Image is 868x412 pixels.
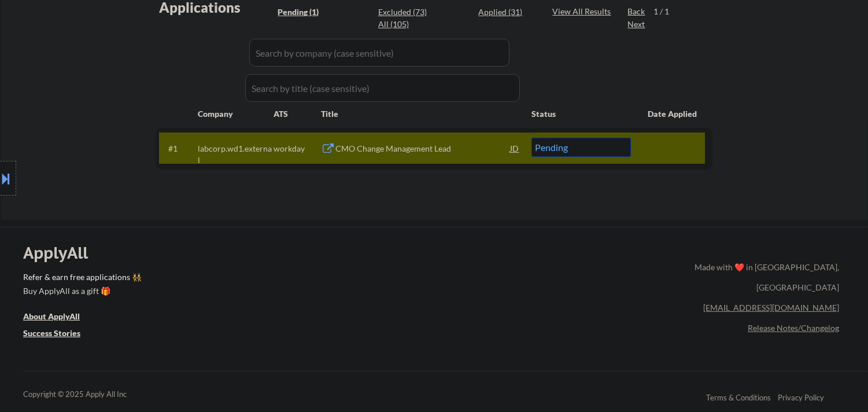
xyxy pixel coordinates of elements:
div: Applications [159,1,274,14]
div: Status [531,103,631,124]
div: workday [274,143,321,154]
div: Title [321,108,520,120]
div: Buy ApplyAll as a gift 🎁 [23,287,139,295]
a: Success Stories [23,328,96,342]
a: Release Notes/Changelog [748,323,839,333]
a: About ApplyAll [23,311,96,325]
div: Applied (31) [478,6,536,18]
input: Search by title (case sensitive) [245,74,520,102]
div: Date Applied [648,108,699,120]
div: ATS [274,108,321,120]
a: Terms & Conditions [706,393,771,402]
div: All (105) [378,19,436,30]
a: Privacy Policy [778,393,824,402]
u: About ApplyAll [23,311,80,321]
a: [EMAIL_ADDRESS][DOMAIN_NAME] [703,303,839,312]
input: Search by company (case sensitive) [249,39,509,67]
a: Refer & earn free applications 👯‍♀️ [23,273,453,285]
div: Company [198,108,274,120]
div: CMO Change Management Lead [335,143,510,154]
div: Made with ❤️ in [GEOGRAPHIC_DATA], [GEOGRAPHIC_DATA] [690,257,839,297]
div: Copyright © 2025 Apply All Inc [23,389,156,400]
a: Buy ApplyAll as a gift 🎁 [23,285,139,300]
div: Back [627,6,646,17]
div: Next [627,19,646,30]
div: JD [509,138,520,159]
div: Excluded (73) [378,6,436,18]
div: 1 / 1 [653,6,680,17]
div: View All Results [552,6,614,17]
div: labcorp.wd1.external [198,143,274,165]
u: Success Stories [23,328,80,338]
div: Pending (1) [278,6,335,18]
